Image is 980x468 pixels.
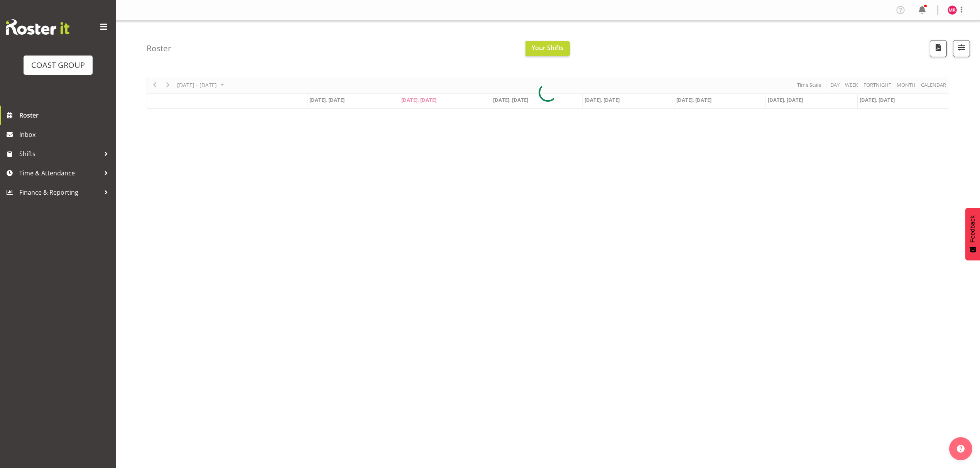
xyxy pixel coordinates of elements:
img: mathew-rolle10807.jpg [948,5,957,15]
button: Download a PDF of the roster according to the set date range. [930,40,947,57]
span: Finance & Reporting [19,187,100,198]
span: Feedback [969,215,976,242]
span: Time & Attendance [19,167,100,179]
button: Feedback - Show survey [965,208,980,260]
button: Your Shifts [525,41,570,56]
span: Inbox [19,129,112,140]
span: Roster [19,109,112,121]
button: Filter Shifts [953,40,970,57]
span: Shifts [19,148,100,160]
img: Rosterit website logo [6,19,69,35]
span: Your Shifts [532,44,564,52]
h4: Roster [147,44,171,53]
div: COAST GROUP [31,59,85,71]
img: help-xxl-2.png [957,445,965,453]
